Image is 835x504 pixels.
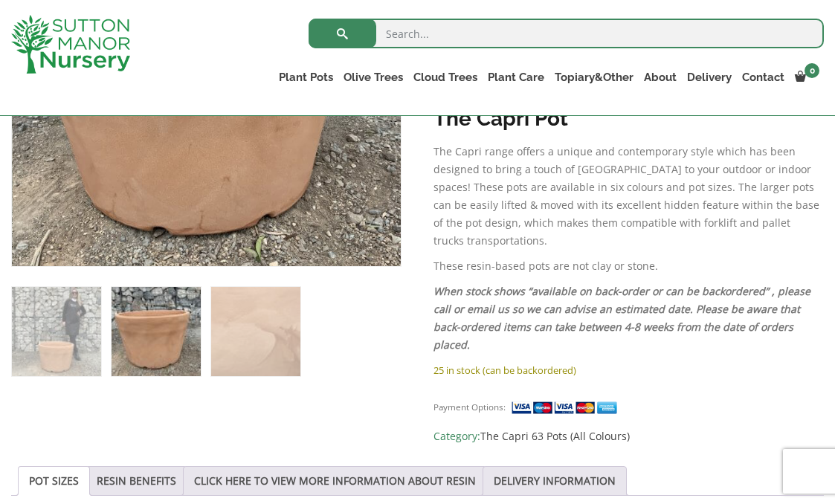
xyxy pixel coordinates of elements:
[29,467,79,495] a: POT SIZES
[682,67,737,88] a: Delivery
[433,284,810,352] em: When stock shows “available on back-order or can be backordered” , please call or email us so we ...
[483,67,549,88] a: Plant Care
[274,67,338,88] a: Plant Pots
[97,467,176,495] a: RESIN BENEFITS
[511,400,622,416] img: payment supported
[805,63,819,78] span: 0
[480,429,630,443] a: The Capri 63 Pots (All Colours)
[433,361,824,379] p: 25 in stock (can be backordered)
[737,67,790,88] a: Contact
[433,143,824,250] p: The Capri range offers a unique and contemporary style which has been designed to bring a touch o...
[194,467,476,495] a: CLICK HERE TO VIEW MORE INFORMATION ABOUT RESIN
[639,67,682,88] a: About
[433,106,568,131] strong: The Capri Pot
[112,287,201,376] img: The Capri Pot 63 Colour Terracotta - Image 2
[433,257,824,275] p: These resin-based pots are not clay or stone.
[309,19,824,48] input: Search...
[211,287,300,376] img: The Capri Pot 63 Colour Terracotta - Image 3
[338,67,408,88] a: Olive Trees
[549,67,639,88] a: Topiary&Other
[433,427,824,445] span: Category:
[494,467,616,495] a: DELIVERY INFORMATION
[790,67,824,88] a: 0
[408,67,483,88] a: Cloud Trees
[433,401,506,413] small: Payment Options:
[11,15,130,74] img: logo
[12,287,101,376] img: The Capri Pot 63 Colour Terracotta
